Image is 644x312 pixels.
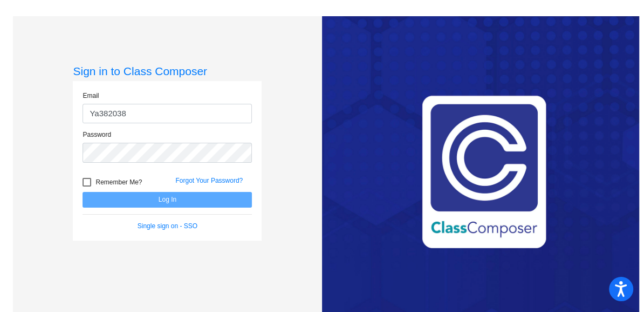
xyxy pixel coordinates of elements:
a: Single sign on - SSO [138,222,197,230]
label: Password [83,130,111,140]
h3: Sign in to Class Composer [73,64,262,78]
label: Email [83,91,99,101]
a: Forgot Your Password? [175,177,243,184]
button: Log In [83,192,252,208]
span: Remember Me? [95,176,142,189]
